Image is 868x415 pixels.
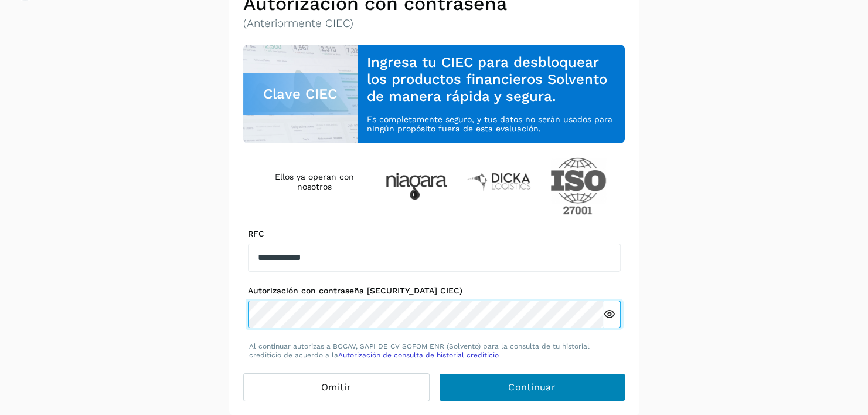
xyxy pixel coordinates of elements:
[243,73,358,115] div: Clave CIEC
[243,373,430,401] button: Omitir
[338,351,499,359] a: Autorización de consulta de historial crediticio
[248,286,621,296] label: Autorización con contraseña [SECURITY_DATA] CIEC)
[550,157,607,215] img: ISO
[248,229,621,239] label: RFC
[386,173,447,200] img: Niagara
[321,381,351,394] span: Omitir
[508,381,556,394] span: Continuar
[262,172,367,192] h4: Ellos ya operan con nosotros
[439,373,625,401] button: Continuar
[367,54,615,104] h3: Ingresa tu CIEC para desbloquear los productos financieros Solvento de manera rápida y segura.
[466,171,532,191] img: Dicka logistics
[367,114,615,134] p: Es completamente seguro, y tus datos no serán usados para ningún propósito fuera de esta evaluación.
[249,342,619,359] p: Al continuar autorizas a BOCAV, SAPI DE CV SOFOM ENR (Solvento) para la consulta de tu historial ...
[243,17,625,31] p: (Anteriormente CIEC)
